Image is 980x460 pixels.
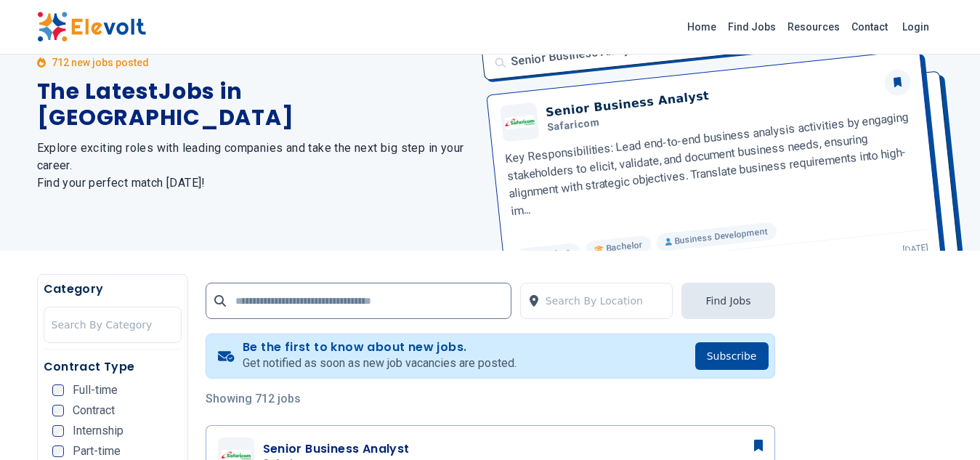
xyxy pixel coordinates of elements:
[73,405,115,416] span: Contract
[782,15,846,39] a: Resources
[73,384,118,396] span: Full-time
[695,342,769,370] button: Subscribe
[44,281,182,298] h5: Category
[52,445,64,457] input: Part-time
[263,440,410,458] h3: Senior Business Analyst
[846,15,894,39] a: Contact
[52,405,64,416] input: Contract
[37,12,146,42] img: Elevolt
[37,140,473,192] h2: Explore exciting roles with leading companies and take the next big step in your career. Find you...
[722,15,782,39] a: Find Jobs
[44,358,182,376] h5: Contract Type
[681,15,722,39] a: Home
[52,55,149,70] p: 712 new jobs posted
[206,390,775,408] p: Showing 712 jobs
[73,425,123,437] span: Internship
[52,384,64,396] input: Full-time
[243,340,517,355] h4: Be the first to know about new jobs.
[907,390,980,460] iframe: Chat Widget
[243,355,517,372] p: Get notified as soon as new job vacancies are posted.
[894,12,938,41] a: Login
[681,283,774,319] button: Find Jobs
[37,78,473,131] h1: The Latest Jobs in [GEOGRAPHIC_DATA]
[52,425,64,437] input: Internship
[73,445,121,457] span: Part-time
